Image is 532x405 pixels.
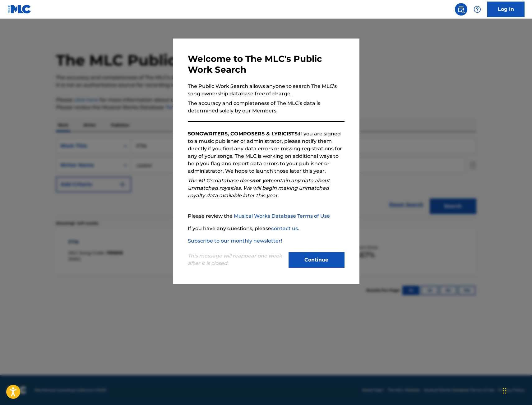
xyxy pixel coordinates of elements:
[271,225,298,231] a: contact us
[471,3,483,16] div: Help
[7,5,31,14] img: MLC Logo
[457,6,465,13] img: search
[188,130,345,175] p: If you are signed to a music publisher or administrator, please notify them directly if you find ...
[503,381,507,400] div: Drag
[487,2,525,17] a: Log In
[501,375,532,405] iframe: Chat Widget
[188,100,345,115] p: The accuracy and completeness of The MLC’s data is determined solely by our Members.
[252,178,271,184] strong: not yet
[188,131,299,137] strong: SONGWRITERS, COMPOSERS & LYRICISTS:
[474,6,481,13] img: help
[188,238,282,244] a: Subscribe to our monthly newsletter!
[188,225,345,232] p: If you have any questions, please .
[188,178,330,198] em: The MLC’s database does contain any data about unmatched royalties. We will begin making unmatche...
[188,53,345,75] h3: Welcome to The MLC's Public Work Search
[188,212,345,220] p: Please review the
[289,252,345,268] button: Continue
[188,252,285,267] p: This message will reappear one week after it is closed.
[188,83,345,98] p: The Public Work Search allows anyone to search The MLC’s song ownership database free of charge.
[455,3,467,16] a: Public Search
[234,213,330,219] a: Musical Works Database Terms of Use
